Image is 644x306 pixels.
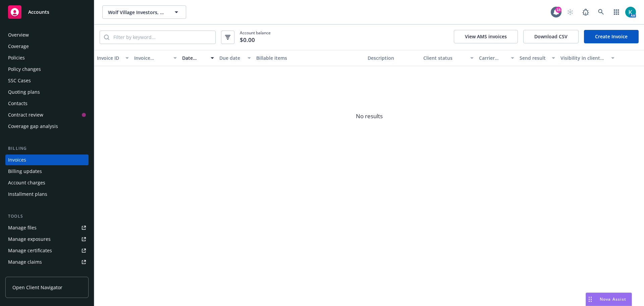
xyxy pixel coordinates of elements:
button: Invoice amount [131,50,180,66]
a: Manage files [5,222,89,233]
span: No results [94,66,644,167]
div: Manage BORs [8,268,40,279]
div: Send result [520,54,548,61]
a: Contacts [5,98,89,109]
div: Carrier status [479,54,507,61]
div: Manage claims [8,257,42,267]
button: Billable items [254,50,365,66]
div: Billing updates [8,166,42,177]
a: Account charges [5,177,89,188]
div: Invoices [8,155,26,165]
a: Overview [5,30,89,40]
div: Visibility in client dash [560,54,607,61]
a: Coverage [5,41,89,52]
div: Manage files [8,222,37,233]
a: Billing updates [5,166,89,177]
div: SSC Cases [8,75,31,86]
button: Wolf Village Investors, LLC [102,5,186,19]
div: Coverage [8,41,29,52]
a: Start snowing [563,5,577,19]
span: Wolf Village Investors, LLC [108,9,166,16]
div: Drag to move [586,293,594,306]
div: Account charges [8,177,45,188]
a: Manage BORs [5,268,89,279]
div: Contacts [8,98,28,109]
button: Client status [421,50,476,66]
a: Manage claims [5,257,89,267]
div: Overview [8,30,29,40]
input: Filter by keyword... [109,31,215,44]
a: Create Invoice [584,30,639,43]
a: Switch app [610,5,623,19]
div: Client status [423,54,466,61]
img: photo [625,7,636,17]
div: Coverage gap analysis [8,121,58,132]
span: Nova Assist [600,296,626,302]
div: Billable items [256,54,362,61]
a: Installment plans [5,189,89,200]
button: Visibility in client dash [558,50,617,66]
a: SSC Cases [5,75,89,86]
button: Carrier status [476,50,517,66]
button: Due date [217,50,254,66]
div: Tools [5,213,89,220]
button: Send result [517,50,558,66]
button: Date issued [179,50,217,66]
div: Installment plans [8,189,47,200]
div: Manage certificates [8,245,52,256]
a: Invoices [5,155,89,165]
a: Policy changes [5,64,89,75]
a: Policies [5,52,89,63]
div: Due date [219,54,244,61]
div: Invoice ID [97,54,121,61]
div: Billing [5,145,89,152]
button: View AMS invoices [454,30,518,43]
div: Policies [8,52,25,63]
button: Description [365,50,421,66]
a: Report a Bug [579,5,592,19]
div: Contract review [8,110,43,120]
div: 18 [555,7,561,13]
div: Quoting plans [8,87,40,97]
span: Account balance [240,30,271,45]
button: Invoice ID [94,50,131,66]
a: Manage exposures [5,234,89,245]
span: Accounts [28,9,49,15]
a: Coverage gap analysis [5,121,89,132]
a: Search [594,5,608,19]
div: Invoice amount [134,54,170,61]
div: Manage exposures [8,234,51,245]
a: Contract review [5,110,89,120]
a: Accounts [5,3,89,21]
a: Quoting plans [5,87,89,97]
button: Nova Assist [586,293,632,306]
span: $0.00 [240,36,255,44]
button: Download CSV [523,30,579,43]
div: Date issued [182,54,207,61]
a: Manage certificates [5,245,89,256]
span: Open Client Navigator [12,284,62,291]
div: Policy changes [8,64,41,75]
svg: Search [104,35,109,40]
div: Description [368,54,418,61]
